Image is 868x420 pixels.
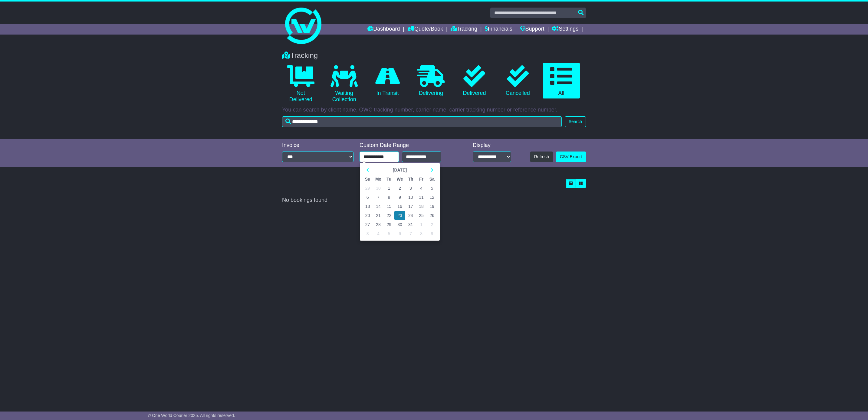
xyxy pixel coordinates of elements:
[373,229,384,238] td: 4
[362,220,373,229] td: 27
[282,107,586,113] p: You can search by client name, OWC tracking number, carrier name, carrier tracking number or refe...
[373,165,426,175] th: Select Month
[530,152,553,162] button: Refresh
[427,184,437,193] td: 5
[362,184,373,193] td: 29
[384,220,394,229] td: 29
[384,202,394,211] td: 15
[360,142,457,149] div: Custom Date Range
[416,193,426,202] td: 11
[362,175,373,184] th: Su
[373,175,384,184] th: Mo
[394,211,405,220] td: 23
[416,229,426,238] td: 8
[427,211,437,220] td: 26
[384,211,394,220] td: 22
[427,220,437,229] td: 2
[373,211,384,220] td: 21
[456,63,493,99] a: Delivered
[367,24,400,35] a: Dashboard
[412,63,449,99] a: Delivering
[552,24,578,35] a: Settings
[416,175,426,184] th: Fr
[473,142,511,149] div: Display
[405,229,416,238] td: 7
[543,63,580,99] a: All
[384,184,394,193] td: 1
[427,193,437,202] td: 12
[565,116,586,127] button: Search
[282,142,353,149] div: Invoice
[394,193,405,202] td: 9
[405,184,416,193] td: 3
[407,24,443,35] a: Quote/Book
[394,220,405,229] td: 30
[373,202,384,211] td: 14
[373,184,384,193] td: 30
[451,24,477,35] a: Tracking
[282,63,319,105] a: Not Delivered
[325,63,363,105] a: Waiting Collection
[427,229,437,238] td: 9
[394,175,405,184] th: We
[556,152,586,162] a: CSV Export
[373,220,384,229] td: 28
[362,193,373,202] td: 6
[520,24,544,35] a: Support
[499,63,536,99] a: Cancelled
[416,220,426,229] td: 1
[416,184,426,193] td: 4
[384,193,394,202] td: 8
[373,193,384,202] td: 7
[405,211,416,220] td: 24
[394,229,405,238] td: 6
[369,63,406,99] a: In Transit
[148,413,235,418] span: © One World Courier 2025. All rights reserved.
[279,51,589,60] div: Tracking
[394,184,405,193] td: 2
[405,202,416,211] td: 17
[394,202,405,211] td: 16
[405,193,416,202] td: 10
[427,175,437,184] th: Sa
[362,202,373,211] td: 13
[427,202,437,211] td: 19
[384,229,394,238] td: 5
[362,211,373,220] td: 20
[416,202,426,211] td: 18
[416,211,426,220] td: 25
[485,24,512,35] a: Financials
[362,229,373,238] td: 3
[405,220,416,229] td: 31
[405,175,416,184] th: Th
[384,175,394,184] th: Tu
[282,197,586,204] div: No bookings found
